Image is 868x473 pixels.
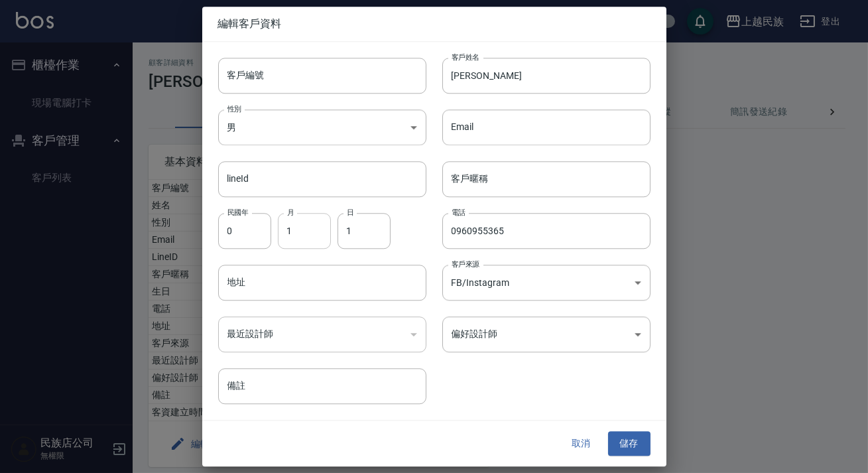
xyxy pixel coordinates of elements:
label: 民國年 [227,207,248,217]
label: 月 [287,207,294,217]
span: 編輯客戶資料 [218,17,651,31]
button: 儲存 [608,432,651,456]
label: 日 [347,207,353,217]
label: 性別 [227,103,241,113]
label: 電話 [452,207,465,217]
label: 客戶姓名 [452,52,479,62]
div: 男 [218,109,426,145]
label: 客戶來源 [452,259,479,269]
div: FB/Instagram [442,265,651,301]
button: 取消 [560,432,603,456]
